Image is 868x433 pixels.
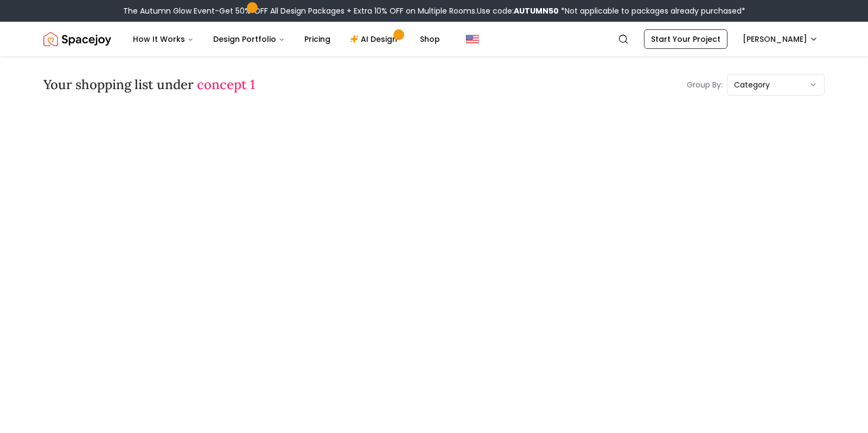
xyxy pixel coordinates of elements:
[687,79,723,90] p: Group By:
[124,28,202,50] button: How It Works
[296,28,339,50] a: Pricing
[124,28,449,50] nav: Main
[644,29,727,49] a: Start Your Project
[43,22,825,57] nav: Global
[123,5,745,16] div: The Autumn Glow Event-Get 50% OFF All Design Packages + Extra 10% OFF on Multiple Rooms.
[559,5,745,16] span: *Not applicable to packages already purchased*
[477,5,559,16] span: Use code:
[466,33,479,46] img: United States
[341,28,409,50] a: AI Design
[514,5,559,16] b: AUTUMN50
[411,28,449,50] a: Shop
[43,28,111,50] img: Spacejoy Logo
[197,76,255,93] span: concept 1
[205,28,293,50] button: Design Portfolio
[43,76,255,93] h3: Your shopping list under
[736,29,825,49] button: [PERSON_NAME]
[43,28,111,50] a: Spacejoy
